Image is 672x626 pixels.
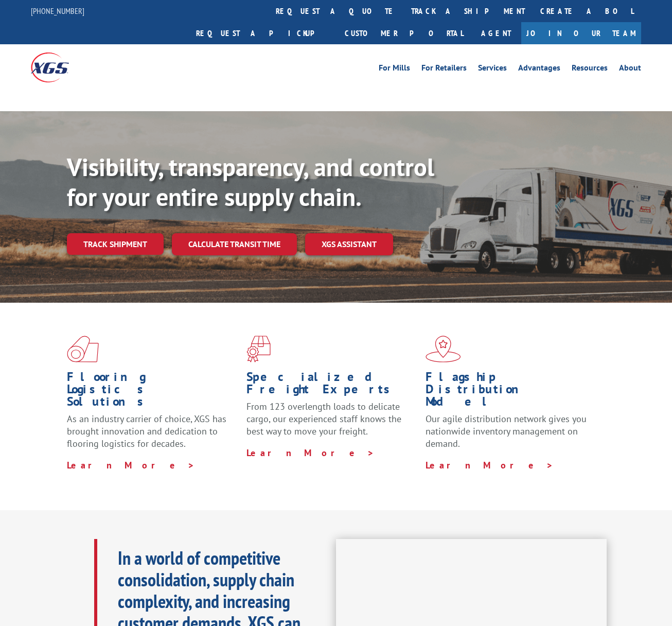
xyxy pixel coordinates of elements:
[246,401,418,446] p: From 123 overlength loads to delicate cargo, our experienced staff knows the best way to move you...
[67,371,239,413] h1: Flooring Logistics Solutions
[172,233,297,255] a: Calculate transit time
[619,64,641,75] a: About
[67,151,434,213] b: Visibility, transparency, and control for your entire supply chain.
[246,336,271,362] img: xgs-icon-focused-on-flooring-red
[67,233,164,255] a: Track shipment
[67,336,99,362] img: xgs-icon-total-supply-chain-intelligence-red
[31,6,84,16] a: [PHONE_NUMBER]
[379,64,410,75] a: For Mills
[337,22,471,44] a: Customer Portal
[421,64,467,75] a: For Retailers
[426,371,597,413] h1: Flagship Distribution Model
[426,336,461,362] img: xgs-icon-flagship-distribution-model-red
[471,22,521,44] a: Agent
[478,64,507,75] a: Services
[521,22,641,44] a: Join Our Team
[572,64,608,75] a: Resources
[67,413,226,449] span: As an industry carrier of choice, XGS has brought innovation and dedication to flooring logistics...
[246,447,375,459] a: Learn More >
[426,459,554,471] a: Learn More >
[188,22,337,44] a: Request a pickup
[246,371,418,401] h1: Specialized Freight Experts
[305,233,393,255] a: XGS ASSISTANT
[518,64,560,75] a: Advantages
[426,413,587,449] span: Our agile distribution network gives you nationwide inventory management on demand.
[67,459,195,471] a: Learn More >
